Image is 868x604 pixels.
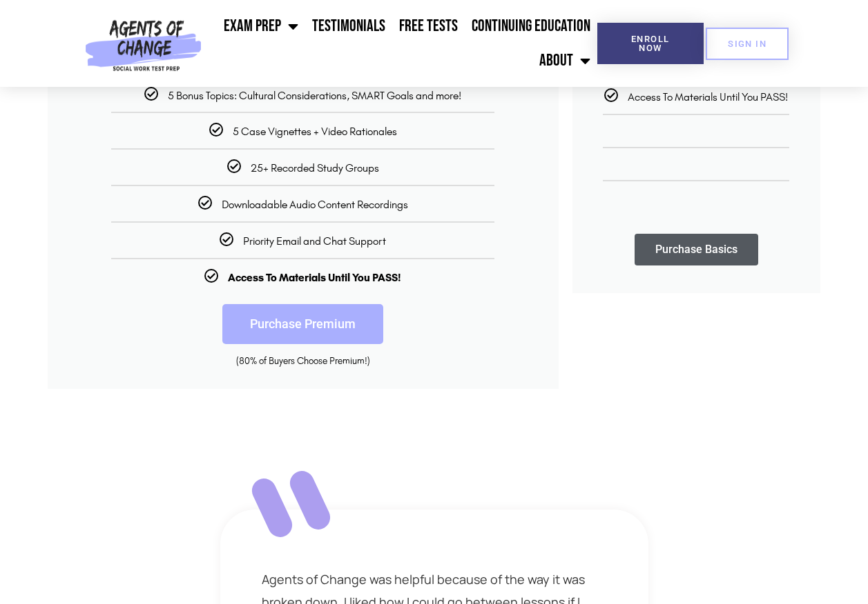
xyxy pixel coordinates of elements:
[228,271,401,284] b: Access To Materials Until You PASS!
[68,354,538,368] div: (80% of Buyers Choose Premium!)
[207,9,597,78] nav: Menu
[706,28,789,60] a: SIGN IN
[233,125,397,138] span: 5 Case Vignettes + Video Rationales
[597,23,704,64] a: Enroll Now
[222,304,383,344] a: Purchase Premium
[465,9,597,43] a: Continuing Education
[619,34,682,52] span: Enroll Now
[305,9,392,43] a: Testimonials
[217,9,305,43] a: Exam Prep
[243,234,386,248] span: Priority Email and Chat Support
[628,90,788,103] span: Access To Materials Until You PASS!
[222,198,408,211] span: Downloadable Audio Content Recordings
[532,43,597,78] a: About
[251,161,379,174] span: 25+ Recorded Study Groups
[392,9,465,43] a: Free Tests
[728,39,766,48] span: SIGN IN
[635,234,758,265] a: Purchase Basics
[168,89,461,102] span: 5 Bonus Topics: Cultural Considerations, SMART Goals and more!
